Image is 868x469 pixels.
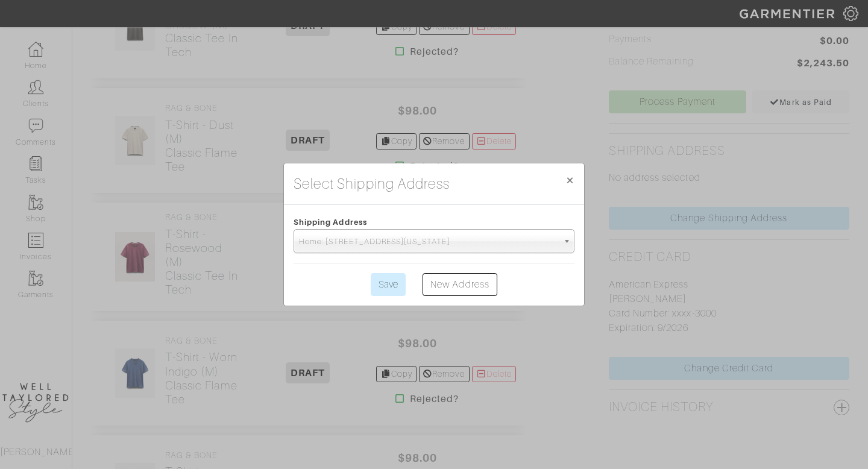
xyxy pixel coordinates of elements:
[294,173,450,195] h4: Select Shipping Address
[423,273,497,296] a: New Address
[294,218,367,227] span: Shipping Address
[299,230,558,254] span: Home: [STREET_ADDRESS][US_STATE]
[565,172,574,188] span: ×
[371,273,406,296] input: Save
